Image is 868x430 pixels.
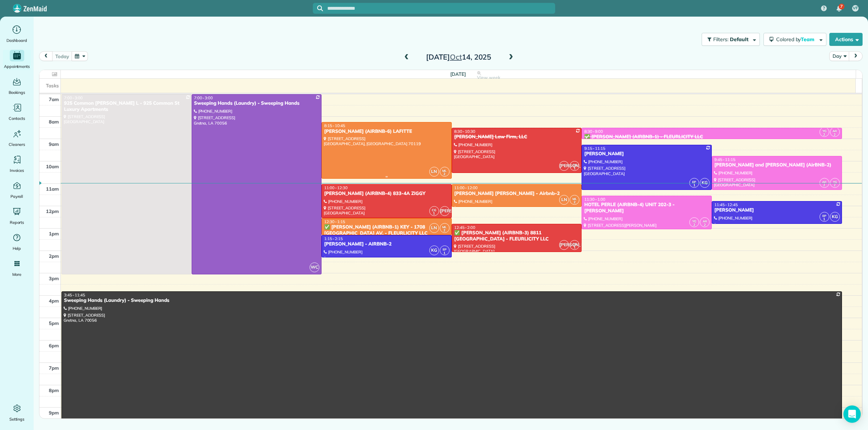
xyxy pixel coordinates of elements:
span: 12:45 - 2:00 [454,225,475,230]
span: Dashboard [7,37,27,44]
span: 8pm [49,387,59,393]
span: 8am [49,119,59,125]
small: 2 [830,131,839,138]
span: 2pm [49,253,59,259]
small: 2 [820,182,829,189]
span: Default [730,36,749,43]
span: 7 [840,4,843,9]
div: [PERSON_NAME] (AIRBNB-4) 833-4A ZIGGY [324,191,450,197]
div: [PERSON_NAME] [714,207,840,213]
a: Settings [3,403,31,423]
span: 5pm [49,320,59,326]
span: Cleaners [9,141,25,148]
small: 2 [700,222,709,229]
span: EP [692,180,696,184]
span: 9:45 - 11:15 [714,157,735,162]
a: Reports [3,206,31,226]
span: Settings [9,416,25,423]
span: 9:15 - 11:15 [584,146,605,151]
span: 4pm [49,298,59,304]
button: next [849,51,863,61]
span: YG [833,180,837,184]
a: Invoices [3,154,31,174]
span: AR [822,180,826,184]
small: 1 [820,216,829,223]
div: ✅ [PERSON_NAME] (AIRBNB-1) - FLEURLICITY LLC [584,134,839,140]
small: 2 [820,131,829,138]
span: EP [443,247,447,251]
span: Bookings [9,89,25,96]
a: Filters: Default [698,33,760,46]
div: 925 Common [PERSON_NAME] L - 925 Common St Luxury Apartments [64,100,190,113]
span: Appointments [4,63,30,70]
a: Appointments [3,50,31,70]
span: CG [573,242,577,246]
small: 1 [430,210,439,217]
div: ✅ [PERSON_NAME] (AIRBNB-1) KEY - 1708 [GEOGRAPHIC_DATA] AV. - FLEURLICITY LLC [324,224,450,236]
button: prev [39,51,53,61]
span: KG [700,178,710,188]
span: [PERSON_NAME] [559,161,569,171]
span: 1pm [49,231,59,236]
small: 1 [690,182,699,189]
span: View week [477,75,500,81]
button: today [52,51,72,61]
span: YG [822,129,826,133]
span: Filters: [713,36,728,43]
span: 8:30 - 9:00 [584,129,603,134]
span: LN [429,223,439,233]
div: HOTEL PERLE (AIRBNB-4) UNIT 202-3 - [PERSON_NAME] [584,202,710,214]
span: YG [692,219,696,223]
div: Sweeping Hands (Laundry) - Sweeping Hands [64,297,840,304]
small: 2 [440,227,449,234]
span: 10am [46,164,59,169]
a: Help [3,232,31,252]
span: AR [833,129,837,133]
span: 8:30 - 10:30 [454,129,475,134]
span: 7am [49,96,59,102]
span: Oct [450,52,462,61]
span: 3pm [49,275,59,281]
span: Contacts [9,115,25,122]
span: 1:15 - 2:15 [324,236,343,241]
span: LN [559,195,569,205]
small: 2 [570,199,579,206]
span: ML [573,197,577,201]
button: Actions [829,33,863,46]
span: 3:45 - 11:45 [64,292,85,297]
div: [PERSON_NAME] - AIRBNB-2 [324,241,450,247]
span: ML [442,225,447,229]
h2: [DATE] 14, 2025 [413,53,504,61]
span: CG [432,208,436,212]
span: AR [703,219,707,223]
span: [DATE] [450,71,466,77]
span: 11:30 - 1:00 [584,197,605,202]
div: Open Intercom Messenger [843,405,861,423]
span: KG [429,246,439,255]
svg: Focus search [317,5,323,11]
span: 11:00 - 12:00 [454,185,478,190]
span: [PERSON_NAME] [440,206,450,216]
button: Colored byTeam [763,33,826,46]
span: 9am [49,141,59,147]
span: 12pm [46,208,59,214]
span: VF [853,5,858,11]
div: 7 unread notifications [831,1,847,17]
button: Filters: Default [702,33,760,46]
span: 7pm [49,365,59,371]
small: 2 [690,222,699,229]
div: [PERSON_NAME] [PERSON_NAME] - Airbnb-2 [454,191,580,197]
span: Colored by [776,36,817,43]
span: 9pm [49,410,59,416]
div: Sweeping Hands (Laundry) - Sweeping Hands [194,100,320,107]
span: 11:00 - 12:30 [324,185,348,190]
span: 11:45 - 12:45 [714,202,738,207]
span: Payroll [10,193,24,200]
small: 1 [570,165,579,172]
a: Bookings [3,76,31,96]
span: [PERSON_NAME] [559,240,569,250]
span: 11am [46,186,59,192]
a: Dashboard [3,24,31,44]
span: 7:00 - 3:00 [194,95,213,100]
button: Day [829,51,849,61]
